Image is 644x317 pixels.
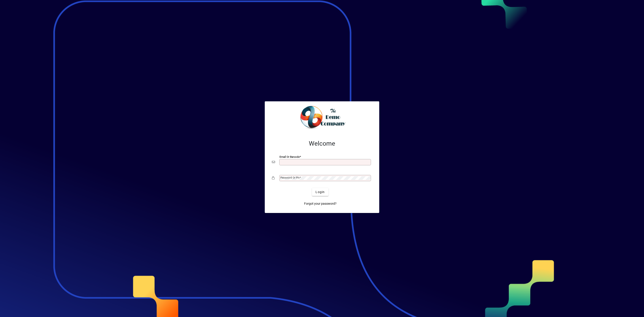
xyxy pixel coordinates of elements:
button: Login [312,188,328,196]
mat-label: Password or Pin [280,176,300,179]
span: Forgot your password? [304,201,337,206]
mat-label: Email or Barcode [280,155,300,158]
span: Login [316,190,325,194]
h2: Welcome [272,140,372,147]
a: Forgot your password? [302,200,338,208]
